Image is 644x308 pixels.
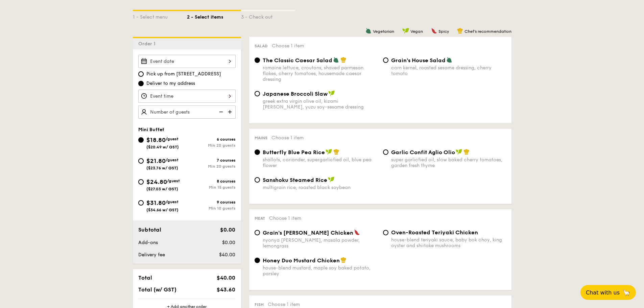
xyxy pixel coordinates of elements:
div: 1 - Select menu [133,11,187,21]
div: 6 courses [187,137,236,142]
span: ($27.03 w/ GST) [146,187,178,191]
div: Min 20 guests [187,143,236,148]
img: icon-chef-hat.a58ddaea.svg [463,149,470,155]
img: icon-vegetarian.fe4039eb.svg [333,57,339,63]
div: multigrain rice, roasted black soybean [263,185,378,190]
img: icon-vegan.f8ff3823.svg [328,90,335,96]
div: corn kernel, roasted sesame dressing, cherry tomato [391,65,506,76]
div: Min 20 guests [187,164,236,169]
span: Vegetarian [373,29,394,34]
span: Sanshoku Steamed Rice [263,177,327,183]
span: ($23.76 w/ GST) [146,166,178,170]
input: Number of guests [138,105,236,119]
img: icon-vegetarian.fe4039eb.svg [446,57,452,63]
span: Subtotal [138,227,161,233]
span: $0.00 [220,227,235,233]
span: The Classic Caesar Salad [263,57,332,64]
span: Mini Buffet [138,127,164,133]
img: icon-spicy.37a8142b.svg [354,229,360,235]
img: icon-vegan.f8ff3823.svg [456,149,462,155]
span: Chat with us [586,289,620,296]
span: $18.80 [146,136,166,144]
span: ($34.66 w/ GST) [146,208,178,212]
div: house-blend mustard, maple soy baked potato, parsley [263,265,378,277]
span: Butterfly Blue Pea Rice [263,149,325,156]
img: icon-vegan.f8ff3823.svg [402,28,409,34]
input: Grain's House Saladcorn kernel, roasted sesame dressing, cherry tomato [383,57,388,63]
span: /guest [167,179,180,183]
img: icon-vegan.f8ff3823.svg [328,176,335,183]
img: icon-chef-hat.a58ddaea.svg [457,28,463,34]
span: $24.80 [146,178,167,186]
span: ($20.49 w/ GST) [146,145,179,149]
div: 8 courses [187,179,236,184]
span: Choose 1 item [271,135,304,141]
div: Min 15 guests [187,185,236,190]
img: icon-chef-hat.a58ddaea.svg [333,149,339,155]
span: /guest [166,137,178,141]
div: romaine lettuce, croutons, shaved parmesan flakes, cherry tomatoes, housemade caesar dressing [263,65,378,82]
span: Garlic Confit Aglio Olio [391,149,455,156]
span: Fish [255,302,264,307]
input: Deliver to my address [138,81,144,86]
div: 2 - Select items [187,11,241,21]
span: Meat [255,216,265,221]
span: 🦙 [622,289,630,297]
input: Event date [138,55,236,68]
div: house-blend teriyaki sauce, baby bok choy, king oyster and shiitake mushrooms [391,237,506,248]
img: icon-reduce.1d2dbef1.svg [215,105,225,118]
span: $21.80 [146,157,166,165]
input: Butterfly Blue Pea Riceshallots, coriander, supergarlicfied oil, blue pea flower [255,149,260,155]
span: Order 1 [138,41,158,47]
input: Event time [138,90,236,103]
button: Chat with us🦙 [580,285,636,300]
input: $24.80/guest($27.03 w/ GST)8 coursesMin 15 guests [138,179,144,185]
span: Total (w/ GST) [138,286,176,293]
span: Pick up from [STREET_ADDRESS] [146,71,221,77]
img: icon-spicy.37a8142b.svg [431,28,437,34]
span: Vegan [410,29,423,34]
span: Add-ons [138,240,158,245]
span: $31.80 [146,199,166,207]
img: icon-vegetarian.fe4039eb.svg [365,28,372,34]
input: Garlic Confit Aglio Oliosuper garlicfied oil, slow baked cherry tomatoes, garden fresh thyme [383,149,388,155]
span: Chef's recommendation [464,29,511,34]
span: Delivery fee [138,252,165,258]
div: super garlicfied oil, slow baked cherry tomatoes, garden fresh thyme [391,157,506,168]
span: Mains [255,136,267,140]
span: $40.00 [217,275,235,281]
div: Min 10 guests [187,206,236,211]
div: 3 - Check out [241,11,295,21]
span: Total [138,275,152,281]
input: Oven-Roasted Teriyaki Chickenhouse-blend teriyaki sauce, baby bok choy, king oyster and shiitake ... [383,230,388,235]
input: The Classic Caesar Saladromaine lettuce, croutons, shaved parmesan flakes, cherry tomatoes, house... [255,57,260,63]
input: $31.80/guest($34.66 w/ GST)9 coursesMin 10 guests [138,200,144,206]
div: shallots, coriander, supergarlicfied oil, blue pea flower [263,157,378,168]
span: Choose 1 item [268,302,300,307]
input: $18.80/guest($20.49 w/ GST)6 coursesMin 20 guests [138,137,144,143]
input: Pick up from [STREET_ADDRESS] [138,71,144,77]
span: Grain's House Salad [391,57,446,64]
span: /guest [166,199,178,204]
div: 9 courses [187,200,236,205]
span: Choose 1 item [272,43,304,49]
input: Grain's [PERSON_NAME] Chickennyonya [PERSON_NAME], masala powder, lemongrass [255,230,260,235]
span: Spicy [438,29,449,34]
span: Honey Duo Mustard Chicken [263,257,340,264]
input: $21.80/guest($23.76 w/ GST)7 coursesMin 20 guests [138,158,144,164]
input: Sanshoku Steamed Ricemultigrain rice, roasted black soybean [255,177,260,183]
div: nyonya [PERSON_NAME], masala powder, lemongrass [263,237,378,249]
span: Salad [255,44,268,48]
span: $0.00 [222,240,235,245]
span: Choose 1 item [269,215,301,221]
span: $40.00 [219,252,235,258]
img: icon-vegan.f8ff3823.svg [326,149,332,155]
input: Japanese Broccoli Slawgreek extra virgin olive oil, kizami [PERSON_NAME], yuzu soy-sesame dressing [255,91,260,96]
input: Honey Duo Mustard Chickenhouse-blend mustard, maple soy baked potato, parsley [255,258,260,263]
span: Oven-Roasted Teriyaki Chicken [391,229,478,236]
span: /guest [166,158,178,162]
img: icon-chef-hat.a58ddaea.svg [340,257,347,263]
img: icon-add.58712e84.svg [225,105,236,118]
div: greek extra virgin olive oil, kizami [PERSON_NAME], yuzu soy-sesame dressing [263,98,378,110]
span: Japanese Broccoli Slaw [263,91,328,97]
